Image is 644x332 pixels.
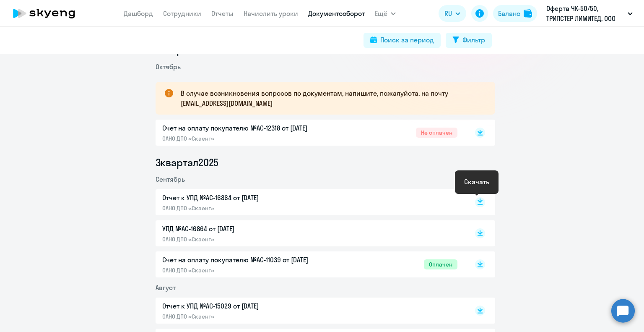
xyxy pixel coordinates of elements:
[546,3,624,24] p: Оферта ЧК-50/50, ТРИПСТЕР ЛИМИТЕД, ООО
[156,175,185,183] span: Сентябрь
[416,128,457,138] span: Не оплачен
[162,204,338,212] p: ОАНО ДПО «Скаенг»
[464,177,489,187] div: Скачать
[162,313,338,320] p: ОАНО ДПО «Скаенг»
[162,135,338,142] p: ОАНО ДПО «Скаенг»
[162,123,457,142] a: Счет на оплату покупателю №AC-12318 от [DATE]ОАНО ДПО «Скаенг»Не оплачен
[542,3,637,24] button: Оферта ЧК-50/50, ТРИПСТЕР ЛИМИТЕД, ООО
[162,224,338,234] p: УПД №AC-16864 от [DATE]
[162,193,457,212] a: Отчет к УПД №AC-16864 от [DATE]ОАНО ДПО «Скаенг»
[375,8,387,18] span: Ещё
[162,301,457,320] a: Отчет к УПД №AC-15029 от [DATE]ОАНО ДПО «Скаенг»
[462,35,485,45] div: Фильтр
[380,35,434,45] div: Поиск за период
[524,9,532,18] img: balance
[498,8,520,18] div: Баланс
[162,267,338,274] p: ОАНО ДПО «Скаенг»
[211,9,234,18] a: Отчеты
[162,301,338,311] p: Отчет к УПД №AC-15029 от [DATE]
[162,255,338,265] p: Счет на оплату покупателю №AC-11039 от [DATE]
[181,88,480,108] p: В случае возникновения вопросов по документам, напишите, пожалуйста, на почту [EMAIL_ADDRESS][DOM...
[375,5,396,22] button: Ещё
[162,255,457,274] a: Счет на оплату покупателю №AC-11039 от [DATE]ОАНО ДПО «Скаенг»Оплачен
[308,9,365,18] a: Документооборот
[156,156,495,169] li: 3 квартал 2025
[162,123,338,133] p: Счет на оплату покупателю №AC-12318 от [DATE]
[244,9,298,18] a: Начислить уроки
[439,5,466,22] button: RU
[162,224,457,243] a: УПД №AC-16864 от [DATE]ОАНО ДПО «Скаенг»
[446,33,492,48] button: Фильтр
[162,193,338,203] p: Отчет к УПД №AC-16864 от [DATE]
[163,9,201,18] a: Сотрудники
[444,8,452,18] span: RU
[162,235,338,243] p: ОАНО ДПО «Скаенг»
[493,5,537,22] button: Балансbalance
[124,9,153,18] a: Дашборд
[156,283,176,292] span: Август
[364,33,441,48] button: Поиск за период
[156,63,181,71] span: Октябрь
[424,259,457,269] span: Оплачен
